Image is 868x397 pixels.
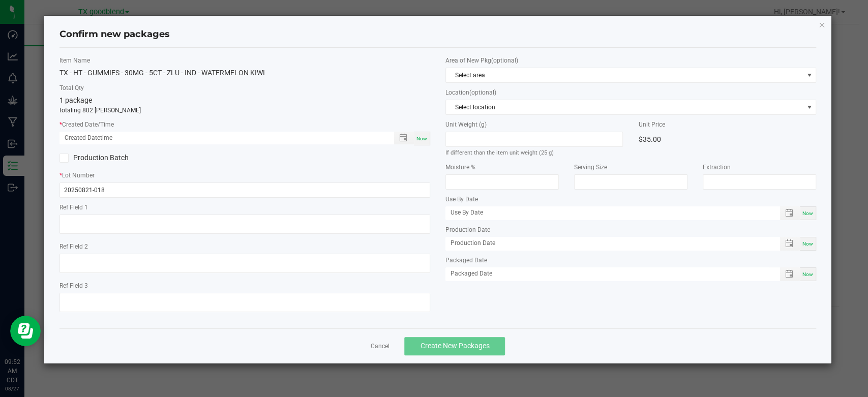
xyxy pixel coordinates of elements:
[59,203,430,212] label: Ref Field 1
[445,195,816,204] label: Use By Date
[445,149,554,156] small: If different than the item unit weight (25 g)
[59,96,92,104] span: 1 package
[404,337,505,355] button: Create New Packages
[10,316,41,346] iframe: Resource center
[802,271,813,277] span: Now
[445,237,769,250] input: Production Date
[59,152,237,163] label: Production Batch
[802,210,813,216] span: Now
[416,136,427,141] span: Now
[780,267,800,281] span: Toggle popup
[445,56,816,65] label: Area of New Pkg
[445,163,559,172] label: Moisture %
[445,267,769,280] input: Packaged Date
[445,100,816,115] span: NO DATA FOUND
[469,89,496,96] span: (optional)
[59,242,430,251] label: Ref Field 2
[59,28,816,41] h4: Confirm new packages
[802,241,813,247] span: Now
[59,68,430,78] div: TX - HT - GUMMIES - 30MG - 5CT - ZLU - IND - WATERMELON KIWI
[445,206,769,219] input: Use By Date
[445,88,816,97] label: Location
[446,100,803,114] span: Select location
[59,132,383,144] input: Created Datetime
[574,163,687,172] label: Serving Size
[638,132,816,147] div: $35.00
[59,171,430,180] label: Lot Number
[446,68,803,82] span: Select area
[420,342,489,350] span: Create New Packages
[370,342,389,351] a: Cancel
[59,281,430,290] label: Ref Field 3
[394,132,414,144] span: Toggle popup
[780,237,800,251] span: Toggle popup
[703,163,816,172] label: Extraction
[59,106,430,115] p: totaling 802 [PERSON_NAME]
[445,225,816,234] label: Production Date
[59,83,430,93] label: Total Qty
[491,57,518,64] span: (optional)
[445,120,623,129] label: Unit Weight (g)
[638,120,816,129] label: Unit Price
[780,206,800,220] span: Toggle popup
[445,256,816,265] label: Packaged Date
[59,56,430,65] label: Item Name
[59,120,430,129] label: Created Date/Time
